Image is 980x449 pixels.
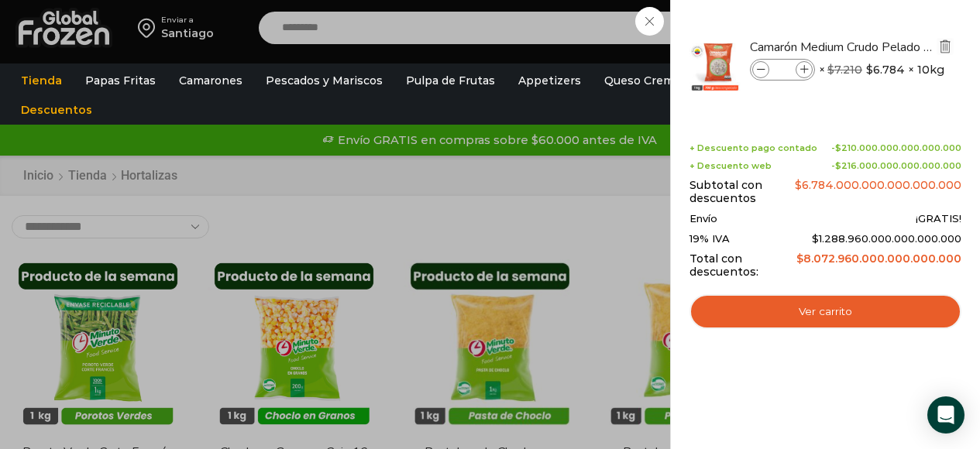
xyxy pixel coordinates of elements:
[795,178,961,192] bdi: 6.784.000.000.000.000.000
[689,233,730,245] span: 19% IVA
[866,62,873,77] span: $
[13,95,100,125] a: Descuentos
[771,61,794,78] input: Product quantity
[795,178,802,192] span: $
[13,66,70,95] a: Tienda
[77,66,163,95] a: Papas Fritas
[511,66,589,95] a: Appetizers
[812,232,819,245] span: $
[831,161,961,171] span: -
[258,66,390,95] a: Pescados y Mariscos
[835,142,841,153] span: $
[916,213,961,225] span: ¡GRATIS!
[689,161,772,171] span: + Descuento web
[689,143,817,153] span: + Descuento pago contado
[831,143,961,153] span: -
[171,66,250,95] a: Camarones
[927,396,965,434] div: Open Intercom Messenger
[796,252,961,266] bdi: 8.072.960.000.000.000.000
[796,252,803,266] span: $
[812,232,961,245] span: 1.288.960.000.000.000.000
[937,38,954,57] a: Eliminar Camarón Medium Crudo Pelado sin Vena - Silver - Caja 10 kg del carrito
[689,252,789,279] span: Total con descuentos:
[866,62,905,77] bdi: 6.784
[835,142,961,153] bdi: 210.000.000.000.000.000
[835,160,961,171] bdi: 216.000.000.000.000.000
[689,294,961,330] a: Ver carrito
[827,63,834,77] span: $
[689,213,717,225] span: Envío
[750,39,934,56] a: Camarón Medium Crudo Pelado sin Vena - Silver - Caja 10 kg
[398,66,503,95] a: Pulpa de Frutas
[819,59,944,81] span: × × 10kg
[835,160,841,171] span: $
[827,63,862,77] bdi: 7.210
[597,66,688,95] a: Queso Crema
[938,39,952,53] img: Eliminar Camarón Medium Crudo Pelado sin Vena - Silver - Caja 10 kg del carrito
[689,179,787,205] span: Subtotal con descuentos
